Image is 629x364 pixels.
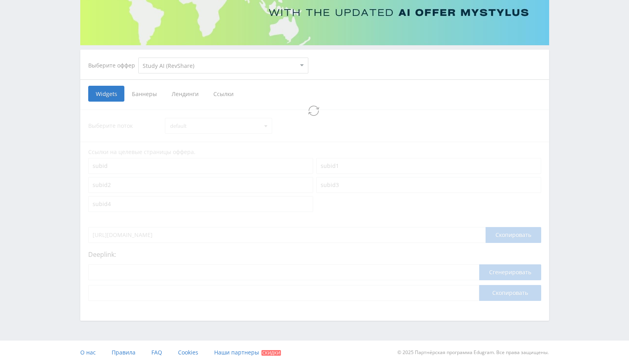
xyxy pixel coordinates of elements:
[124,86,164,102] span: Баннеры
[164,86,206,102] span: Лендинги
[88,86,124,102] span: Widgets
[151,349,162,356] span: FAQ
[112,349,135,356] span: Правила
[80,349,96,356] span: О нас
[88,62,138,69] div: Выберите оффер
[214,349,259,356] span: Наши партнеры
[206,86,241,102] span: Ссылки
[178,349,198,356] span: Cookies
[261,350,281,356] span: Скидки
